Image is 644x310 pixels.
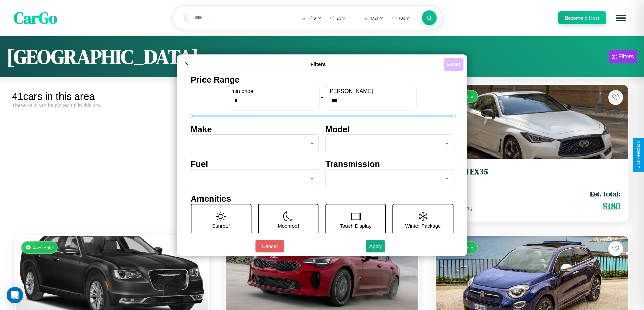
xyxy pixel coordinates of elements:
[405,221,441,230] p: Winter Package
[444,167,620,184] a: Infiniti EX352016
[326,159,454,169] h4: Transmission
[618,53,634,60] div: Filters
[191,124,319,134] h4: Make
[12,91,212,102] div: 41 cars in this area
[191,194,453,204] h4: Amenities
[7,287,23,303] div: Open Intercom Messenger
[33,245,53,250] span: Available
[278,221,299,230] p: Moonroof
[609,50,637,63] button: Filters
[231,88,316,94] label: min price
[7,43,199,71] h1: [GEOGRAPHIC_DATA]
[444,167,620,177] h3: Infiniti EX35
[370,15,378,21] span: 1 / 21
[602,199,620,213] span: $ 180
[590,189,620,199] span: Est. total:
[255,240,284,252] button: Cancel
[336,15,345,21] span: 2pm
[191,75,453,85] h4: Price Range
[12,102,212,108] div: These cars can be picked up in this city.
[360,12,387,23] button: 1/21
[612,8,630,27] button: Open menu
[326,124,454,134] h4: Model
[388,12,419,23] button: 10am
[14,7,57,29] span: CarGo
[636,141,641,169] div: Give Feedback
[321,93,323,102] p: -
[558,11,606,24] button: Become a Host
[193,61,444,67] h4: Filters
[326,12,354,23] button: 2pm
[212,221,230,230] p: Sunroof
[308,15,316,21] span: 1 / 19
[366,240,385,252] button: Apply
[328,88,413,94] label: [PERSON_NAME]
[191,159,319,169] h4: Fuel
[399,15,410,21] span: 10am
[298,12,325,23] button: 1/19
[340,221,371,230] p: Touch Display
[444,58,463,71] button: Reset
